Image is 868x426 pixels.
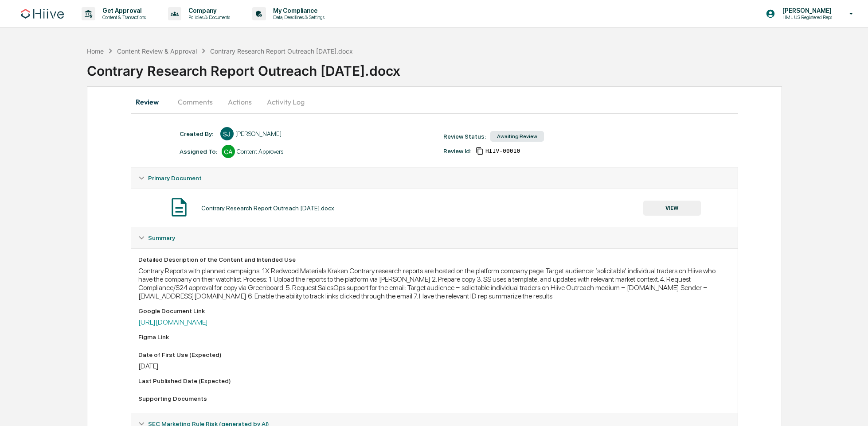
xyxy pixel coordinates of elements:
iframe: Open customer support [840,397,864,421]
div: Content Review & Approval [117,47,197,55]
div: Supporting Documents [138,395,731,402]
div: Created By: ‎ ‎ [180,130,216,137]
img: logo [21,9,64,19]
div: Contrary Research Report Outreach [DATE].docx [87,56,868,79]
p: HML US Registered Reps [775,14,837,20]
div: Review Status: [443,133,486,140]
div: Last Published Date (Expected) [138,377,731,384]
a: [URL][DOMAIN_NAME] [138,318,208,326]
div: [DATE] [138,362,731,370]
div: CA [222,145,235,158]
span: ec57f2ad-e90f-45d1-ac55-459716cf9a48 [485,147,520,155]
p: Policies & Documents [181,14,235,20]
p: Get Approval [95,7,150,14]
div: Primary Document [131,189,738,227]
p: Content & Transactions [95,14,150,20]
div: Contrary Research Report Outreach [DATE].docx [210,47,353,55]
p: My Compliance [266,7,329,14]
p: [PERSON_NAME] [775,7,837,14]
div: Date of First Use (Expected) [138,351,731,358]
div: Awaiting Review [490,131,544,142]
div: Summary [131,248,738,413]
div: SJ [220,127,234,140]
div: Home [87,47,104,55]
div: Contrary Reports with planned campaigns: 1X Redwood Materials Kraken Contrary research reports ar... [138,267,731,300]
span: Summary [148,234,175,241]
p: Company [181,7,235,14]
div: Figma Link [138,333,731,341]
div: secondary tabs example [131,91,739,112]
button: Actions [220,91,260,112]
button: VIEW [643,201,701,216]
div: Assigned To: [180,148,217,155]
div: Summary [131,227,738,248]
button: Review [131,91,171,112]
div: [PERSON_NAME] [235,130,282,137]
p: Data, Deadlines & Settings [266,14,329,20]
div: Contrary Research Report Outreach [DATE].docx [201,205,334,212]
div: Review Id: [443,147,471,155]
div: Google Document Link [138,307,731,314]
div: Content Approvers [237,148,283,155]
img: Document Icon [168,196,190,218]
button: Activity Log [260,91,312,112]
div: Primary Document [131,167,738,189]
span: Primary Document [148,174,202,182]
button: Comments [171,91,220,112]
div: Detailed Description of the Content and Intended Use [138,256,731,263]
